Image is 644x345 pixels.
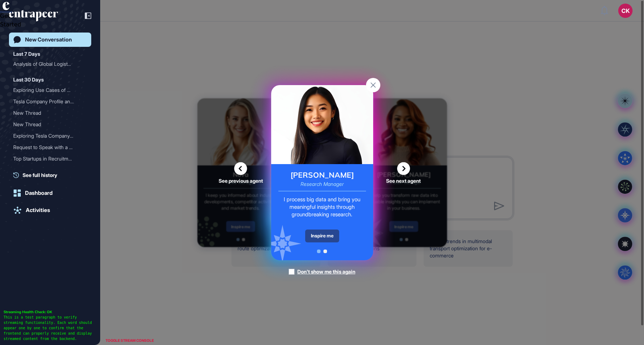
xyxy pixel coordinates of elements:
[13,130,81,142] div: Exploring Tesla Company P...
[13,107,87,119] div: New Thread
[297,268,355,275] div: Don't show me this again
[13,171,91,179] a: See full history
[13,153,87,164] div: Top Startups in Recruitment Technology
[386,178,421,183] span: See next agent
[26,207,50,213] div: Activities
[13,142,81,153] div: Request to Speak with a S...
[219,178,263,183] span: See previous agent
[13,75,44,84] div: Last 30 Days
[13,119,87,130] div: New Thread
[9,203,91,217] a: Activities
[104,336,156,345] div: TOGGLE STREAM CONSOLE
[13,119,81,130] div: New Thread
[301,182,344,187] div: Research Manager
[13,96,87,107] div: Tesla Company Profile and Detailed Insights
[13,153,81,164] div: Top Startups in Recruitme...
[305,230,339,242] div: Inspire me
[13,58,81,70] div: Analysis of Global Logist...
[23,171,57,179] span: See full history
[9,33,91,47] a: New Conversation
[13,130,87,142] div: Exploring Tesla Company Profile
[271,85,373,164] img: reese-card.png
[13,50,40,58] div: Last 7 Days
[291,171,354,179] div: [PERSON_NAME]
[13,84,87,96] div: Exploring Use Cases of Meta
[9,186,91,200] a: Dashboard
[13,107,81,119] div: New Thread
[13,58,87,70] div: Analysis of Global Logistics Planning and Optimization Solutions: Market Insights, Use Cases, and...
[25,190,53,196] div: Dashboard
[13,164,81,176] div: Peer
[13,164,87,176] div: Peer
[13,84,81,96] div: Exploring Use Cases of Me...
[278,196,366,218] div: I process big data and bring you meaningful insights through groundbreaking research.
[13,96,81,107] div: Tesla Company Profile and...
[9,10,58,21] div: entrapeer-logo
[25,36,72,43] div: New Conversation
[13,142,87,153] div: Request to Speak with a Scout Manager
